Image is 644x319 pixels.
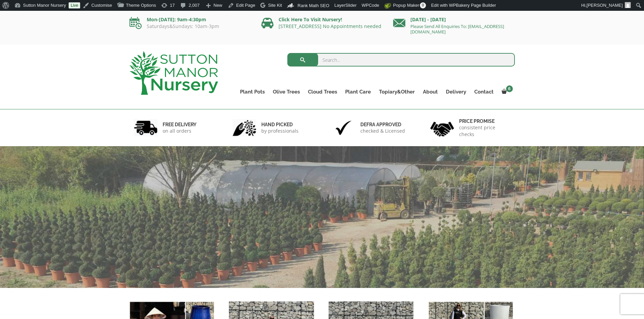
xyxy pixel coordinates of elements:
span: 6 [506,85,513,92]
a: Contact [470,87,498,97]
a: Click Here To Visit Nursery! [279,16,342,23]
a: Plant Care [341,87,375,97]
p: consistent price checks [459,124,510,138]
h6: Price promise [459,118,510,124]
p: [DATE] - [DATE] [393,16,515,24]
img: logo [129,51,218,95]
img: 4.jpg [430,117,454,138]
p: Mon-[DATE]: 9am-4:30pm [129,16,251,24]
img: 3.jpg [332,119,355,136]
p: checked & Licensed [360,128,405,134]
span: Rank Math SEO [297,3,329,8]
span: [PERSON_NAME] [587,3,623,8]
p: Saturdays&Sundays: 10am-3pm [129,24,251,29]
img: 1.jpg [134,119,158,136]
a: [STREET_ADDRESS] No Appointments needed [279,23,381,29]
a: Plant Pots [236,87,269,97]
a: Cloud Trees [304,87,341,97]
img: 2.jpg [233,119,256,136]
h6: FREE DELIVERY [163,122,196,128]
a: Delivery [442,87,470,97]
a: Live [69,2,80,8]
input: Search... [287,53,515,67]
p: on all orders [163,128,196,134]
p: by professionals [261,128,299,134]
a: Topiary&Other [375,87,419,97]
a: Please Send All Enquiries To: [EMAIL_ADDRESS][DOMAIN_NAME] [410,23,504,35]
a: About [419,87,442,97]
a: 6 [498,87,515,97]
span: Site Kit [268,3,282,8]
span: 0 [420,2,426,8]
h6: hand picked [261,122,299,128]
h6: Defra approved [360,122,405,128]
a: Olive Trees [269,87,304,97]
